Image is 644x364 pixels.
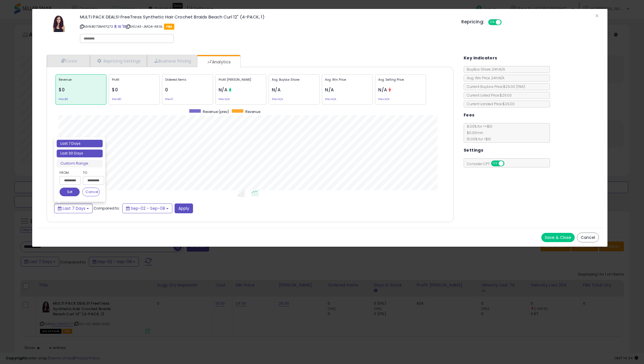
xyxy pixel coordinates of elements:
span: Revenue [245,109,260,114]
small: Prev: $0 [59,98,68,100]
span: N/A [219,87,228,93]
small: Prev: N/A [219,98,230,100]
span: BuyBox Share 24h: N/A [464,67,505,72]
span: OFF [500,20,510,25]
span: $29.00 [503,84,525,89]
span: Current Listed Price: $29.00 [464,93,512,98]
p: Ordered Items [165,78,210,86]
button: Cancel [577,233,599,242]
a: Analytics [197,56,240,68]
span: 0 [165,87,168,93]
span: N/A [378,87,387,93]
span: ON [489,20,496,25]
li: Custom Range [57,160,103,167]
span: Compared to: [93,205,120,211]
span: Sep-02 - Sep-08 [131,205,165,211]
p: Profit [112,78,156,86]
p: Revenue [59,78,103,86]
h5: Settings [464,147,483,154]
p: Avg. Buybox Share [272,78,316,86]
p: Profit [PERSON_NAME] [219,78,263,86]
h5: Key Indicators [464,54,497,62]
span: OFF [503,161,513,166]
button: Cancel [82,188,100,196]
a: Your listing only [122,24,125,29]
span: Consider CPT: [464,161,512,166]
small: Prev: N/A [378,98,389,100]
span: ON [492,161,499,166]
li: Last 7 Days [57,140,103,148]
a: BuyBox page [114,24,117,29]
span: Current Buybox Price: [464,84,525,89]
p: ASIN: B07DM47Q72 | SKU: A3-JMQ4-6KGL [80,22,453,31]
span: 8.00 % for <= $10 [464,124,492,142]
h3: MULTI PACK DEALS! FreeTress Synthetic Hair Crochet Braids Beach Curl 12" (4-PACK, 1) [80,15,453,19]
a: Business Pricing [147,55,197,67]
h5: Fees [464,112,475,119]
span: $0 [59,87,65,93]
label: From [60,170,80,176]
small: Prev: $0 [112,98,121,100]
span: × [595,12,599,20]
a: Repricing Settings [90,55,147,67]
span: Revenue (prev) [203,109,229,114]
a: Costs [47,55,90,67]
label: To [83,170,100,176]
button: Apply [175,203,193,213]
button: Save & Close [541,233,575,242]
span: $0.30 min [464,130,483,135]
small: Prev: 0 [165,98,173,100]
img: 21zc6LUjXML._SL60_.jpg [50,15,67,32]
span: $0 [112,87,118,93]
span: FBA [164,24,175,30]
span: N/A [272,87,281,93]
p: Avg. Win Price [325,78,370,86]
button: Set [60,188,80,196]
span: Avg. Win Price 24h: N/A [464,76,505,80]
h5: Repricing: [461,20,484,24]
span: ( FBA ) [516,84,525,89]
small: Prev: N/A [272,98,283,100]
span: Last 7 Days [63,205,85,211]
small: Prev: N/A [325,98,336,100]
span: N/A [325,87,334,93]
p: Avg. Selling Price [378,78,423,86]
span: 15.00 % for > $10 [464,137,491,142]
a: All offer listings [118,24,121,29]
span: Current Landed Price: $29.00 [464,101,515,106]
li: Last 30 Days [57,150,103,157]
